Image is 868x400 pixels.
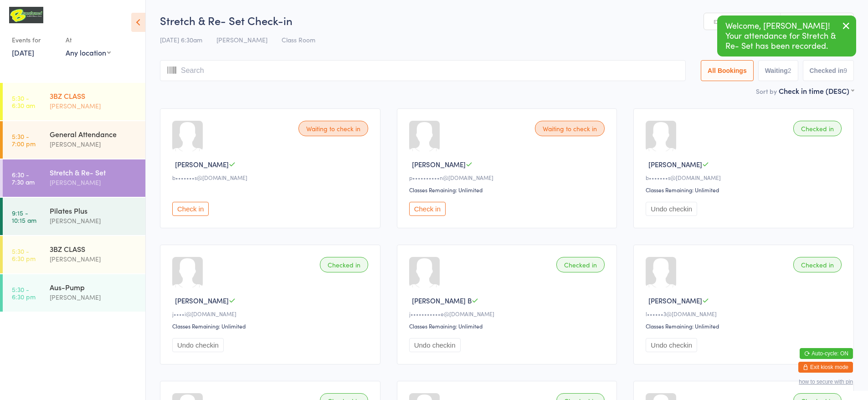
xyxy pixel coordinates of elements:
[12,47,34,57] a: [DATE]
[409,174,608,181] div: p••••••••••n@[DOMAIN_NAME]
[717,15,856,56] div: Welcome, [PERSON_NAME]! Your attendance for Stretch & Re- Set has been recorded.
[172,174,371,181] div: b•••••••s@[DOMAIN_NAME]
[12,133,36,147] time: 5:30 - 7:00 pm
[799,379,853,385] button: how to secure with pin
[803,60,854,81] button: Checked in9
[50,167,138,177] div: Stretch & Re- Set
[160,13,854,28] h2: Stretch & Re- Set Check-in
[412,159,466,169] span: [PERSON_NAME]
[556,257,605,272] div: Checked in
[50,177,138,188] div: [PERSON_NAME]
[50,205,138,215] div: Pilates Plus
[409,322,608,330] div: Classes Remaining: Unlimited
[172,202,209,216] button: Check in
[412,296,472,305] span: [PERSON_NAME] B
[409,202,446,216] button: Check in
[320,257,368,272] div: Checked in
[793,257,842,272] div: Checked in
[646,174,844,181] div: b•••••••s@[DOMAIN_NAME]
[160,60,686,81] input: Search
[282,35,315,44] span: Class Room
[3,198,145,235] a: 9:15 -10:15 amPilates Plus[PERSON_NAME]
[843,67,847,74] div: 9
[12,94,35,109] time: 5:30 - 6:30 am
[50,215,138,226] div: [PERSON_NAME]
[3,159,145,197] a: 6:30 -7:30 amStretch & Re- Set[PERSON_NAME]
[175,296,229,305] span: [PERSON_NAME]
[50,244,138,254] div: 3BZ CLASS
[793,121,842,136] div: Checked in
[50,129,138,139] div: General Attendance
[646,310,844,318] div: l••••••3@[DOMAIN_NAME]
[12,171,35,185] time: 6:30 - 7:30 am
[800,348,853,359] button: Auto-cycle: ON
[646,338,697,352] button: Undo checkin
[50,292,138,303] div: [PERSON_NAME]
[535,121,605,136] div: Waiting to check in
[66,32,111,47] div: At
[12,32,56,47] div: Events for
[50,282,138,292] div: Aus-Pump
[50,139,138,149] div: [PERSON_NAME]
[12,286,36,300] time: 5:30 - 6:30 pm
[3,274,145,312] a: 5:30 -6:30 pmAus-Pump[PERSON_NAME]
[172,310,371,318] div: j••••i@[DOMAIN_NAME]
[648,296,702,305] span: [PERSON_NAME]
[798,362,853,373] button: Exit kiosk mode
[779,86,854,96] div: Check in time (DESC)
[9,7,43,23] img: B Transformed Gym
[172,338,224,352] button: Undo checkin
[175,159,229,169] span: [PERSON_NAME]
[3,121,145,159] a: 5:30 -7:00 pmGeneral Attendance[PERSON_NAME]
[788,67,791,74] div: 2
[646,186,844,194] div: Classes Remaining: Unlimited
[50,254,138,264] div: [PERSON_NAME]
[646,322,844,330] div: Classes Remaining: Unlimited
[758,60,798,81] button: Waiting2
[216,35,267,44] span: [PERSON_NAME]
[756,87,777,96] label: Sort by
[50,101,138,111] div: [PERSON_NAME]
[160,35,202,44] span: [DATE] 6:30am
[298,121,368,136] div: Waiting to check in
[409,186,608,194] div: Classes Remaining: Unlimited
[648,159,702,169] span: [PERSON_NAME]
[66,47,111,57] div: Any location
[409,338,461,352] button: Undo checkin
[12,209,36,224] time: 9:15 - 10:15 am
[12,247,36,262] time: 5:30 - 6:30 pm
[3,236,145,273] a: 5:30 -6:30 pm3BZ CLASS[PERSON_NAME]
[3,83,145,120] a: 5:30 -6:30 am3BZ CLASS[PERSON_NAME]
[701,60,754,81] button: All Bookings
[646,202,697,216] button: Undo checkin
[50,91,138,101] div: 3BZ CLASS
[172,322,371,330] div: Classes Remaining: Unlimited
[409,310,608,318] div: j•••••••••••e@[DOMAIN_NAME]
